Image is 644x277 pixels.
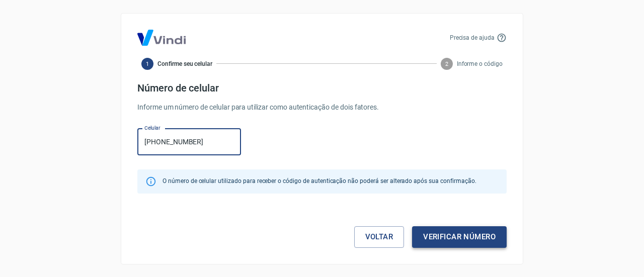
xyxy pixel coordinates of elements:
[445,60,448,67] text: 2
[163,172,476,191] div: O número de celular utilizado para receber o código de autenticação não poderá ser alterado após ...
[137,30,186,46] img: Logo Vind
[450,33,495,42] p: Precisa de ajuda
[146,60,149,67] text: 1
[137,82,507,94] h4: Número de celular
[144,124,160,132] label: Celular
[354,226,405,247] a: Voltar
[157,59,212,68] span: Confirme seu celular
[412,226,507,247] button: Verificar número
[457,59,503,68] span: Informe o código
[137,102,507,113] p: Informe um número de celular para utilizar como autenticação de dois fatores.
